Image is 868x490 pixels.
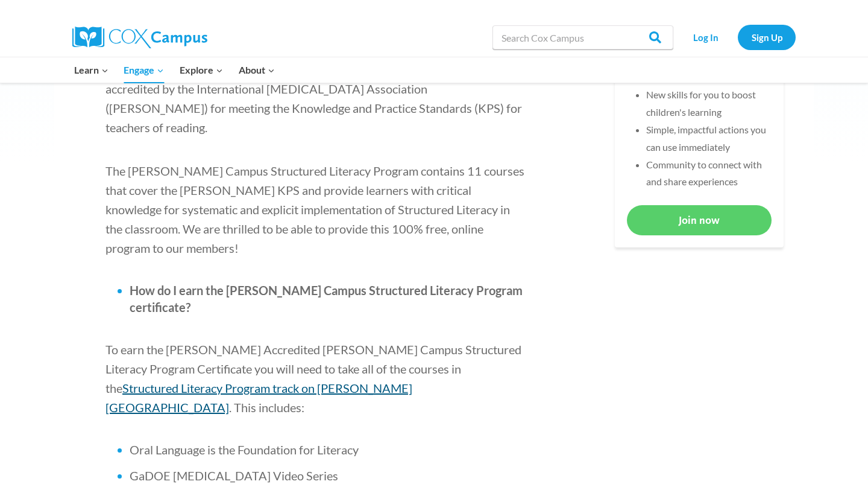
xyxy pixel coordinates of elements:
span: How do I earn the [PERSON_NAME] Campus Structured Literacy Program certificate? [130,283,523,314]
li: Simple, impactful actions you can use immediately [646,121,772,156]
button: Child menu of Learn [66,57,116,83]
input: Search Cox Campus [492,25,673,49]
span: GaDOE [MEDICAL_DATA] Video Series [130,468,338,483]
span: The [PERSON_NAME] Campus Structured Literacy Program contains 11 courses that cover the [PERSON_N... [105,164,524,255]
button: Child menu of Engage [116,57,172,83]
img: Cox Campus [72,27,207,48]
nav: Primary Navigation [66,57,282,83]
span: . This includes: [229,400,304,415]
a: Structured Literacy Program track on [PERSON_NAME][GEOGRAPHIC_DATA] [105,381,412,415]
a: Join now [627,205,772,235]
button: Child menu of Explore [172,57,231,83]
a: Sign Up [738,25,796,49]
nav: Secondary Navigation [679,25,796,49]
a: Log In [679,25,732,49]
li: Community to connect with and share experiences [646,156,772,191]
span: To earn the [PERSON_NAME] Accredited [PERSON_NAME] Campus Structured Literacy Program Certificate... [105,342,521,395]
li: New skills for you to boost children's learning [646,86,772,121]
button: Child menu of About [231,57,283,83]
span: Oral Language is the Foundation for Literacy [130,442,359,457]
